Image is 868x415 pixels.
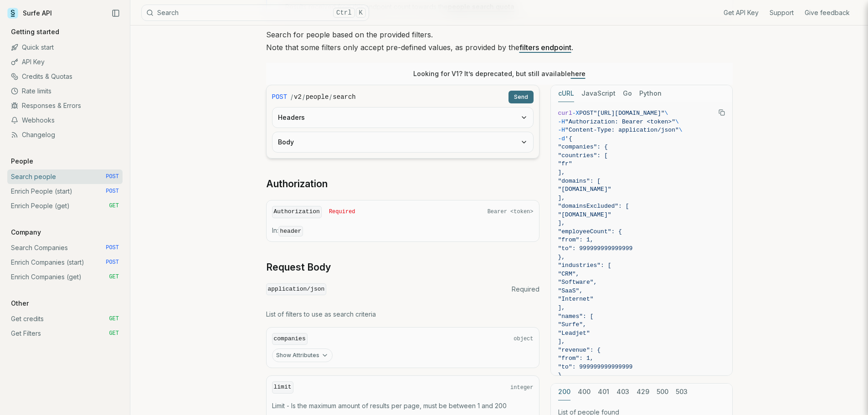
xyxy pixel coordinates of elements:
[679,127,683,133] span: \
[7,299,32,308] p: Other
[7,312,123,326] a: Get credits GET
[558,262,611,269] span: "industries": [
[291,92,293,102] span: /
[623,85,632,102] button: Go
[106,259,119,266] span: POST
[109,202,119,210] span: GET
[558,127,565,133] span: -H
[7,69,123,84] a: Credits & Quotas
[558,304,565,311] span: ],
[7,270,123,284] a: Enrich Companies (get) GET
[558,245,633,252] span: "to": 999999999999999
[565,135,572,142] span: '{
[272,108,533,128] button: Headers
[7,84,123,98] a: Rate limits
[558,330,590,337] span: "Leadjet"
[558,313,594,320] span: "names": [
[266,28,733,54] p: Search for people based on the provided filters. Note that some filters only accept pre-defined v...
[558,178,601,184] span: "domains": [
[272,226,534,236] p: In:
[558,152,608,159] span: "countries": [
[571,70,586,77] a: here
[724,8,759,17] a: Get API Key
[7,6,52,20] a: Surfe API
[266,310,539,319] p: List of filters to use as search criteria
[510,384,533,391] span: integer
[7,199,123,213] a: Enrich People (get) GET
[329,208,355,215] span: Required
[278,226,303,236] code: header
[303,92,305,102] span: /
[7,326,123,341] a: Get Filters GET
[558,364,633,370] span: "to": 999999999999999
[565,127,679,133] span: "Content-Type: application/json"
[333,92,355,102] code: search
[7,55,123,69] a: API Key
[598,384,609,400] button: 401
[294,92,302,102] code: v2
[488,208,534,215] span: Bearer <token>
[109,6,123,20] button: Collapse Sidebar
[715,106,729,119] button: Copy Text
[7,255,123,270] a: Enrich Companies (start) POST
[558,186,611,193] span: "[DOMAIN_NAME]"
[558,347,601,354] span: "revenue": {
[109,273,119,281] span: GET
[106,188,119,195] span: POST
[7,113,123,128] a: Webhooks
[272,333,308,345] code: companies
[558,160,572,167] span: "fr"
[272,381,293,394] code: limit
[770,8,794,17] a: Support
[272,206,322,218] code: Authorization
[272,401,534,410] p: Limit - Is the maximum amount of results per page, must be between 1 and 200
[594,110,665,117] span: "[URL][DOMAIN_NAME]"
[558,296,594,302] span: "Internet"
[109,315,119,323] span: GET
[558,372,562,379] span: }
[558,271,580,277] span: "CRM",
[306,92,329,102] code: people
[266,261,331,274] a: Request Body
[805,8,850,17] a: Give feedback
[329,92,332,102] span: /
[272,348,333,362] button: Show Attributes
[266,178,328,190] a: Authorization
[558,118,565,125] span: -H
[581,85,616,102] button: JavaScript
[519,43,571,52] a: filters endpoint
[558,169,565,176] span: ],
[109,330,119,337] span: GET
[266,283,327,296] code: application/json
[558,355,594,362] span: "from": 1,
[558,135,565,142] span: -d
[639,85,662,102] button: Python
[558,254,565,261] span: },
[7,228,45,237] p: Company
[579,110,593,117] span: POST
[558,143,608,150] span: "companies": {
[514,335,533,343] span: object
[558,220,565,226] span: ],
[508,91,534,103] button: Send
[565,118,675,125] span: "Authorization: Bearer <token>"
[558,228,622,235] span: "employeeCount": {
[7,157,37,166] p: People
[558,110,572,117] span: curl
[558,384,570,400] button: 200
[558,338,565,345] span: ],
[657,384,668,400] button: 500
[558,321,586,328] span: "Surfe",
[637,384,649,400] button: 429
[106,173,119,180] span: POST
[616,384,629,400] button: 403
[7,27,63,36] p: Getting started
[7,169,123,184] a: Search people POST
[512,285,539,294] span: Required
[558,195,565,201] span: ],
[676,384,688,400] button: 503
[675,118,679,125] span: \
[558,211,611,218] span: "[DOMAIN_NAME]"
[272,132,533,152] button: Body
[272,92,288,102] span: POST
